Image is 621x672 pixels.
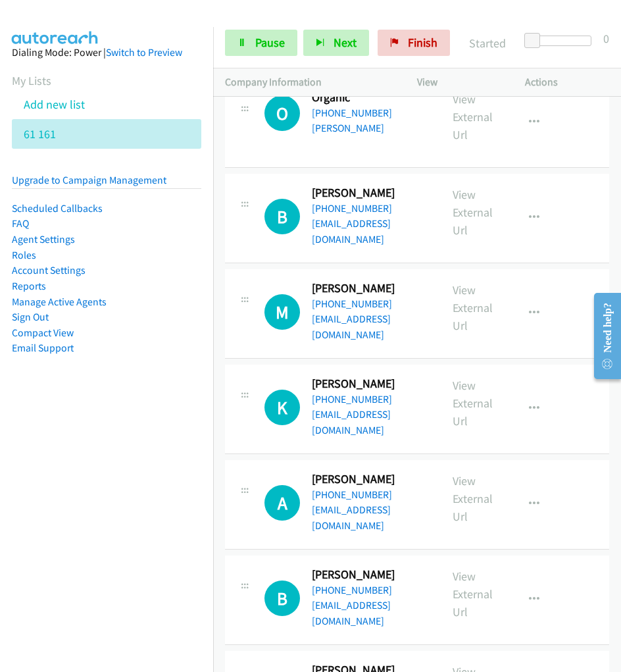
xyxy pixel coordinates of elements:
[468,34,507,52] p: Started
[312,393,392,405] a: [PHONE_NUMBER]
[12,311,49,323] a: Sign Out
[453,281,493,334] p: View External Url
[255,35,285,50] span: Pause
[584,284,621,388] iframe: Resource Center
[312,281,429,296] h2: [PERSON_NAME]
[312,376,429,392] h2: [PERSON_NAME]
[312,599,391,627] a: [EMAIL_ADDRESS][DOMAIN_NAME]
[264,95,300,131] h1: O
[417,74,501,90] p: View
[264,294,300,330] h1: M
[312,472,429,487] h2: [PERSON_NAME]
[12,280,46,292] a: Reports
[106,46,182,59] a: Switch to Preview
[312,186,429,201] h2: [PERSON_NAME]
[453,186,493,239] p: View External Url
[312,504,391,532] a: [EMAIL_ADDRESS][DOMAIN_NAME]
[312,122,384,134] a: [PERSON_NAME]
[264,581,300,616] h1: B
[312,202,392,215] a: [PHONE_NUMBER]
[12,174,166,186] a: Upgrade to Campaign Management
[12,326,74,339] a: Compact View
[312,217,391,246] a: [EMAIL_ADDRESS][DOMAIN_NAME]
[453,376,493,430] p: View External Url
[312,408,391,436] a: [EMAIL_ADDRESS][DOMAIN_NAME]
[312,107,392,119] a: [PHONE_NUMBER]
[312,567,429,582] h2: [PERSON_NAME]
[312,90,429,105] h2: Organic
[603,30,609,47] div: 0
[12,73,51,88] a: My Lists
[24,126,56,142] a: 61 161
[334,35,357,50] span: Next
[12,342,74,354] a: Email Support
[264,199,300,234] div: The call is yet to be attempted
[312,488,392,501] a: [PHONE_NUMBER]
[531,36,591,46] div: Delay between calls (in seconds)
[12,233,75,246] a: Agent Settings
[225,30,297,56] a: Pause
[12,217,29,230] a: FAQ
[312,584,392,596] a: [PHONE_NUMBER]
[312,313,391,341] a: [EMAIL_ADDRESS][DOMAIN_NAME]
[12,45,201,61] div: Dialing Mode: Power |
[264,485,300,521] h1: A
[12,264,86,276] a: Account Settings
[225,74,393,90] p: Company Information
[264,294,300,330] div: The call is yet to be attempted
[453,90,493,143] p: View External Url
[264,390,300,425] h1: K
[378,30,450,56] a: Finish
[264,485,300,521] div: The call is yet to be attempted
[264,390,300,425] div: The call is yet to be attempted
[264,199,300,234] h1: B
[12,249,36,261] a: Roles
[408,35,437,50] span: Finish
[312,297,392,310] a: [PHONE_NUMBER]
[12,296,107,308] a: Manage Active Agents
[453,567,493,621] p: View External Url
[303,30,369,56] button: Next
[24,97,85,112] a: Add new list
[12,202,103,215] a: Scheduled Callbacks
[453,472,493,525] p: View External Url
[525,74,609,90] p: Actions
